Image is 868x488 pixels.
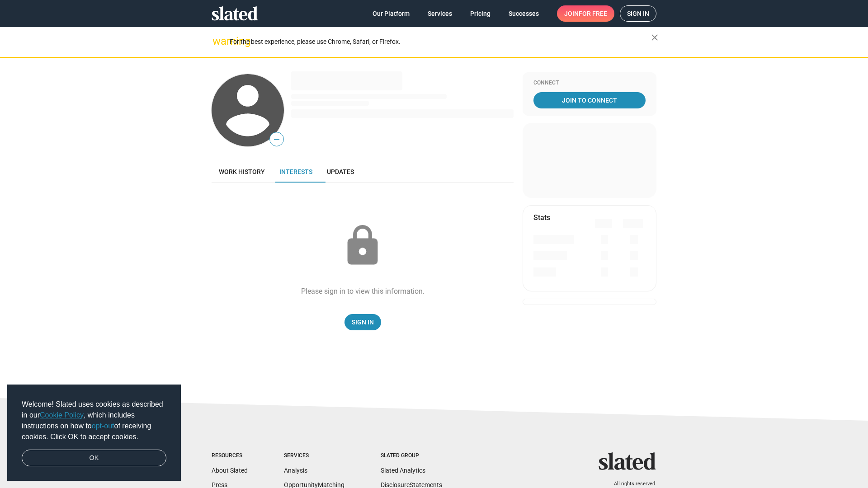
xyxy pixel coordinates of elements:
a: dismiss cookie message [22,450,166,467]
mat-icon: lock [340,223,385,268]
span: Our Platform [373,5,410,22]
span: Join To Connect [535,92,644,108]
a: Work history [212,161,272,183]
span: Successes [509,5,539,22]
div: Connect [533,80,646,87]
a: Sign in [620,5,656,22]
a: Our Platform [365,5,417,22]
a: About Slated [212,467,248,474]
span: Join [564,5,607,22]
div: Resources [212,452,248,460]
a: Joinfor free [557,5,614,22]
a: Sign In [344,314,381,330]
span: — [270,134,283,145]
a: opt-out [92,422,114,430]
mat-icon: close [649,32,660,43]
span: Sign In [352,314,374,330]
span: Pricing [470,5,491,22]
a: Join To Connect [533,92,646,108]
div: Slated Group [381,452,442,460]
div: Please sign in to view this information. [301,286,425,296]
mat-icon: warning [212,36,223,47]
a: Interests [272,161,320,183]
span: Updates [327,168,354,175]
a: Slated Analytics [381,467,425,474]
div: For the best experience, please use Chrome, Safari, or Firefox. [230,36,651,48]
span: Services [428,5,452,22]
div: cookieconsent [7,385,181,481]
mat-card-title: Stats [533,213,550,222]
a: Cookie Policy [40,411,84,419]
a: Successes [501,5,546,22]
span: for free [579,5,607,22]
a: Services [420,5,459,22]
span: Sign in [627,6,649,21]
span: Work history [219,168,265,175]
div: Services [284,452,344,460]
span: Welcome! Slated uses cookies as described in our , which includes instructions on how to of recei... [22,399,166,442]
a: Analysis [284,467,307,474]
a: Updates [320,161,361,183]
a: Pricing [463,5,498,22]
span: Interests [279,168,312,175]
